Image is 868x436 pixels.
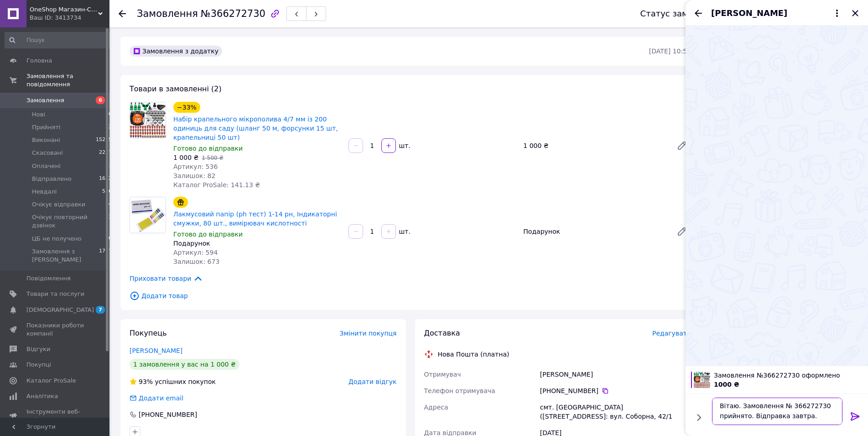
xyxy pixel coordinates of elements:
[173,258,219,265] span: Залишок: 673
[130,329,167,337] span: Покупець
[32,188,57,196] span: Невдалі
[129,394,184,403] div: Додати email
[138,394,184,403] div: Додати email
[202,155,223,161] span: 1 500 ₴
[119,9,126,18] div: Повернутися назад
[130,359,239,370] div: 1 замовлення у вас на 1 000 ₴
[130,377,216,386] div: успішних покупок
[340,330,397,337] span: Змінити покупця
[99,247,112,264] span: 1767
[32,110,45,119] span: Нові
[673,222,691,241] a: Редагувати
[130,291,691,301] span: Додати товар
[96,136,112,144] span: 15235
[137,8,198,19] span: Замовлення
[424,404,448,411] span: Адреса
[173,145,243,152] span: Готово до відправки
[693,411,705,423] button: Показати кнопки
[32,247,99,264] span: Замовлення з [PERSON_NAME]
[5,32,113,48] input: Пошук
[173,231,243,238] span: Готово до відправки
[32,175,72,183] span: Відправлено
[850,8,861,19] button: Закрити
[348,378,396,385] span: Додати відгук
[26,96,64,105] span: Замовлення
[130,273,203,284] span: Приховати товари
[173,116,338,141] a: Набір крапельного мікрополива 4/7 мм із 200 одиниць для саду (шланг 50 м, форсунки 15 шт, крапель...
[424,387,495,394] span: Телефон отримувача
[32,235,81,243] span: ЦБ не получено
[673,137,691,155] a: Редагувати
[711,7,787,19] span: [PERSON_NAME]
[540,386,691,395] div: [PHONE_NUMBER]
[711,7,842,19] button: [PERSON_NAME]
[99,175,112,183] span: 1632
[102,188,112,196] span: 516
[173,181,260,189] span: Каталог ProSale: 141.13 ₴
[138,410,198,419] div: [PHONE_NUMBER]
[32,149,63,157] span: Скасовані
[397,227,411,236] div: шт.
[109,235,112,243] span: 0
[173,154,198,161] span: 1 000 ₴
[520,225,669,238] div: Подарунок
[99,149,112,157] span: 2237
[130,347,182,354] a: [PERSON_NAME]
[130,102,166,138] img: Набір крапельного мікрополива 4/7 мм із 200 одиниць для саду (шланг 50 м, форсунки 15 шт, крапель...
[640,9,724,18] div: Статус замовлення
[538,399,693,425] div: смт. [GEOGRAPHIC_DATA] ([STREET_ADDRESS]: вул. Соборна, 42/1
[173,249,218,256] span: Артикул: 594
[520,139,669,152] div: 1 000 ₴
[32,200,85,209] span: Очікує відправки
[173,172,215,179] span: Залишок: 82
[201,8,265,19] span: №366272730
[26,290,84,298] span: Товари та послуги
[538,366,693,383] div: [PERSON_NAME]
[436,350,512,359] div: Нова Пошта (платна)
[714,381,739,388] span: 1000 ₴
[26,361,51,369] span: Покупці
[424,371,461,378] span: Отримувач
[32,213,109,230] span: Очікує повторний дзвінок
[96,96,105,104] span: 6
[105,200,112,209] span: 24
[96,306,105,314] span: 7
[26,274,71,283] span: Повідомлення
[139,378,153,385] span: 93%
[130,46,222,57] div: Замовлення з додатку
[26,72,109,89] span: Замовлення та повідомлення
[652,330,691,337] span: Редагувати
[26,345,50,353] span: Відгуки
[714,371,863,380] span: Замовлення №366272730 оформлено
[30,14,109,22] div: Ваш ID: 3413734
[693,8,704,19] button: Назад
[173,163,218,170] span: Артикул: 536
[424,329,460,337] span: Доставка
[109,123,112,131] span: 2
[397,141,411,150] div: шт.
[26,306,94,314] span: [DEMOGRAPHIC_DATA]
[130,197,166,233] img: Лакмусовий папір (ph тест) 1-14 рн, Індикаторні смужки, 80 шт., вимірювач кислотності
[26,321,84,338] span: Показники роботи компанії
[173,210,337,227] a: Лакмусовий папір (ph тест) 1-14 рн, Індикаторні смужки, 80 шт., вимірювач кислотності
[173,239,341,248] div: Подарунок
[26,392,58,400] span: Аналітика
[32,136,60,144] span: Виконані
[173,102,200,113] div: −33%
[30,5,98,14] span: OneShop Магазин-Склад
[109,213,112,230] span: 3
[32,162,61,170] span: Оплачені
[649,47,691,55] time: [DATE] 10:59
[694,372,710,388] img: 6438903698_w100_h100_nabor-kapelnogo-mikro.jpg
[109,110,112,119] span: 6
[26,408,84,424] span: Інструменти веб-майстра та SEO
[130,84,222,93] span: Товари в замовленні (2)
[32,123,60,131] span: Прийняті
[109,162,112,170] span: 1
[712,398,842,425] textarea: Вітаю. Замовлення № 366272730 прийнято. Відправка завтра.
[26,57,52,65] span: Головна
[26,377,76,385] span: Каталог ProSale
